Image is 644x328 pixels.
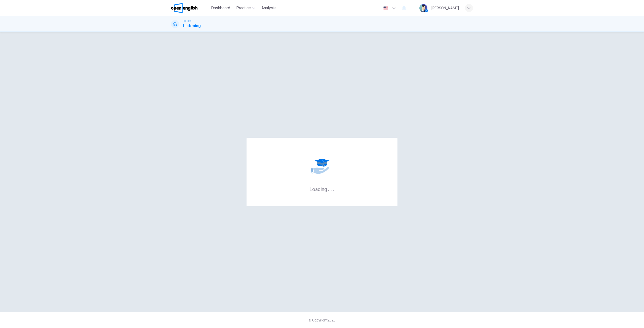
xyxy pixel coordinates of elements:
[333,184,335,193] h6: .
[308,318,336,322] span: © Copyright 2025
[183,23,201,29] h1: Listening
[171,3,209,13] a: OpenEnglish logo
[209,4,232,13] button: Dashboard
[330,184,332,193] h6: .
[259,4,278,13] button: Analysis
[183,19,191,23] span: TOEFL®
[234,4,257,13] button: Practice
[261,5,276,11] span: Analysis
[211,5,230,11] span: Dashboard
[171,3,197,13] img: OpenEnglish logo
[236,5,251,11] span: Practice
[431,5,459,11] div: [PERSON_NAME]
[328,184,330,193] h6: .
[419,4,427,12] img: Profile picture
[383,6,389,10] img: en
[309,186,335,192] h6: Loading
